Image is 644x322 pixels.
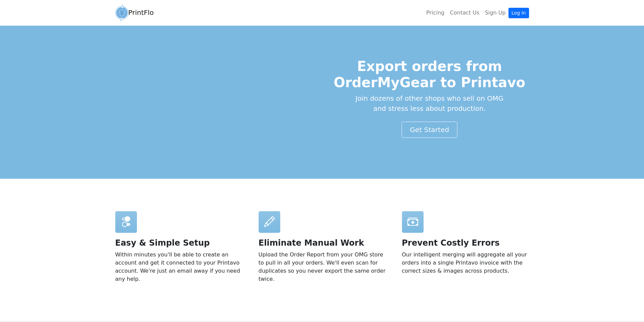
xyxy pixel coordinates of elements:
[330,58,529,91] h1: Export orders from OrderMyGear to Printavo
[115,3,154,23] a: PrintFlo
[115,251,242,283] p: Within minutes you'll be able to create an account and get it connected to your Printavo account....
[330,93,529,114] p: Join dozens of other shops who sell on OMG and stress less about production.
[259,238,386,248] h2: Eliminate Manual Work
[508,8,529,18] a: Log In
[115,238,242,248] h2: Easy & Simple Setup
[482,6,508,20] a: Sign Up
[424,6,447,20] a: Pricing
[259,251,386,283] p: Upload the Order Report from your OMG store to pull in all your orders. We'll even scan for dupli...
[402,251,529,275] p: Our intelligent merging will aggregate all your orders into a single Printavo invoice with the co...
[447,6,482,20] a: Contact Us
[402,122,458,138] a: Get Started
[402,238,529,248] h2: Prevent Costly Errors
[115,4,128,21] img: circular_logo-4a08d987a9942ce4795adb5847083485d81243b80dbf4c7330427bb863ee0966.png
